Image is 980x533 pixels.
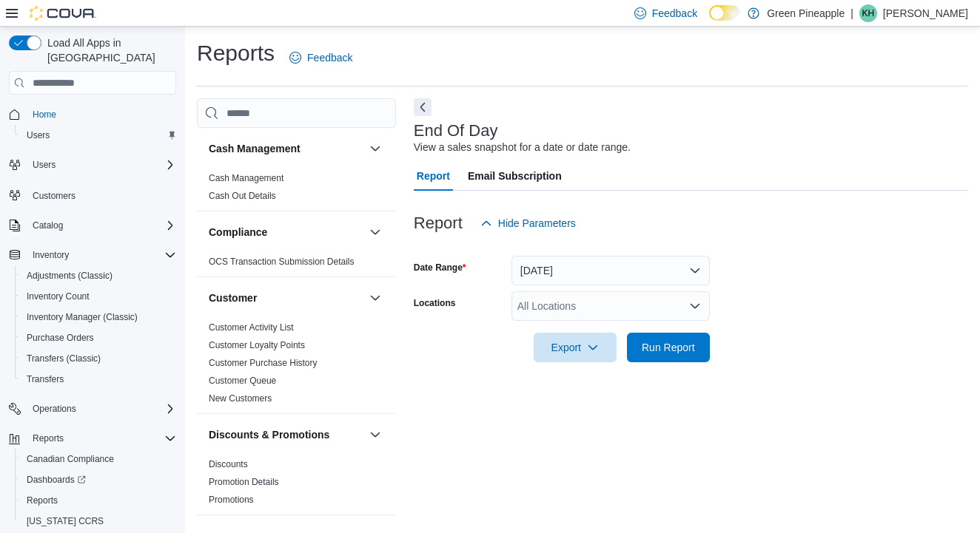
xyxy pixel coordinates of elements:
a: Users [21,126,56,144]
span: Inventory Count [21,288,176,305]
a: Discounts [209,459,248,469]
a: New Customers [209,393,272,404]
span: Washington CCRS [21,512,176,530]
a: Dashboards [21,471,92,489]
h3: Compliance [209,225,267,240]
span: Transfers [21,370,176,388]
button: Compliance [209,225,363,240]
span: [US_STATE] CCRS [27,515,104,527]
span: Operations [27,400,176,418]
div: Discounts & Promotions [197,455,396,515]
a: Reports [21,492,64,509]
a: Cash Out Details [209,191,276,201]
a: Feedback [283,43,358,72]
button: Transfers (Classic) [15,348,182,369]
span: Operations [33,403,76,415]
span: Dashboards [21,471,176,489]
button: Open list of options [689,300,701,312]
button: [DATE] [511,256,710,285]
img: Cova [30,6,96,21]
button: Users [15,125,182,146]
a: Transfers (Classic) [21,350,107,367]
span: Customers [33,190,75,202]
a: Canadian Compliance [21,450,120,468]
button: Inventory [3,245,182,265]
a: Inventory Manager (Classic) [21,308,144,326]
a: Promotion Details [209,477,279,487]
p: | [850,4,853,22]
a: Transfers [21,370,70,388]
span: Canadian Compliance [21,450,176,468]
span: Adjustments (Classic) [21,267,176,285]
span: Home [33,109,56,120]
span: Transfers [27,373,64,385]
span: Export [543,333,608,362]
a: Customer Purchase History [209,358,318,368]
span: Users [27,156,176,174]
label: Date Range [414,262,466,274]
button: Run Report [627,333,710,362]
button: Inventory Count [15,286,182,307]
span: Canadian Compliance [27,453,114,465]
span: Inventory Count [27,291,90,302]
span: Customers [27,186,176,204]
button: Inventory Manager (Classic) [15,307,182,327]
h1: Reports [197,38,275,68]
a: [US_STATE] CCRS [21,512,110,530]
button: Export [534,333,617,362]
button: Cash Management [366,140,384,157]
button: Customers [3,184,182,206]
button: Reports [15,490,182,511]
div: View a sales snapshot for a date or date range. [414,140,631,155]
a: Customers [27,187,81,205]
span: Reports [21,492,176,509]
span: Reports [33,432,64,444]
div: Karin Hamm [859,4,877,22]
span: Reports [27,430,176,447]
button: Home [3,103,182,125]
button: Customer [209,291,363,305]
button: Transfers [15,369,182,390]
a: Customer Loyalty Points [209,340,305,350]
span: Adjustments (Classic) [27,270,113,282]
h3: Cash Management [209,141,301,156]
h3: Report [414,214,463,232]
span: Users [27,129,50,141]
span: Catalog [27,217,176,234]
a: Promotions [209,495,254,505]
button: Operations [3,398,182,419]
span: Catalog [33,220,63,231]
button: [US_STATE] CCRS [15,511,182,532]
a: OCS Transaction Submission Details [209,257,355,267]
button: Reports [3,428,182,449]
span: Feedback [307,50,352,65]
a: Customer Activity List [209,322,294,333]
button: Adjustments (Classic) [15,265,182,286]
div: Cash Management [197,169,396,211]
span: Purchase Orders [21,329,176,347]
p: [PERSON_NAME] [883,4,968,22]
span: Home [27,105,176,123]
a: Home [27,106,62,123]
a: Inventory Count [21,288,95,305]
button: Discounts & Promotions [366,426,384,444]
button: Compliance [366,223,384,241]
button: Operations [27,400,82,418]
a: Adjustments (Classic) [21,267,118,285]
span: KH [862,4,875,22]
span: Hide Parameters [498,216,576,231]
button: Catalog [3,215,182,236]
span: Inventory [33,249,69,261]
input: Dark Mode [709,5,740,21]
span: Run Report [642,340,695,355]
a: Cash Management [209,173,283,183]
span: Load All Apps in [GEOGRAPHIC_DATA] [41,35,176,65]
h3: End Of Day [414,122,498,140]
button: Catalog [27,217,69,234]
button: Canadian Compliance [15,449,182,469]
a: Purchase Orders [21,329,100,347]
h3: Discounts & Promotions [209,427,329,442]
span: Reports [27,495,58,506]
p: Green Pineapple [767,4,845,22]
